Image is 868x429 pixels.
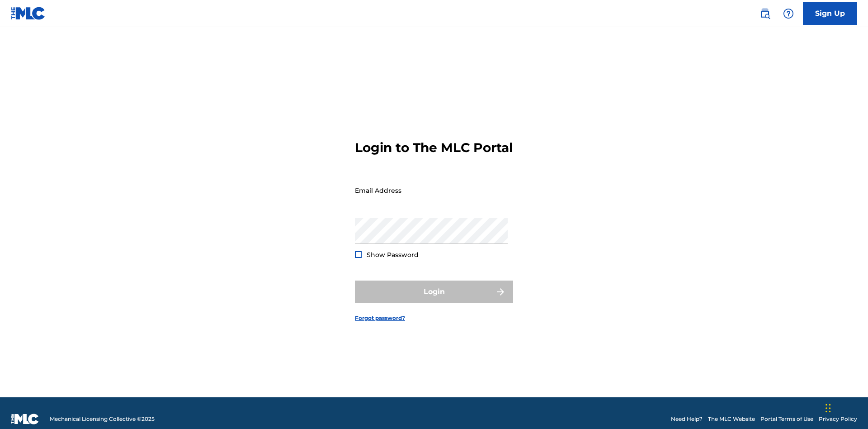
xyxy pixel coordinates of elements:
[760,415,813,423] a: Portal Terms of Use
[708,415,755,423] a: The MLC Website
[823,386,868,429] iframe: Chat Widget
[803,2,857,25] a: Sign Up
[355,140,513,156] h3: Login to The MLC Portal
[779,5,797,23] div: Help
[11,414,39,424] img: logo
[759,8,770,19] img: search
[367,251,419,259] span: Show Password
[11,7,46,20] img: MLC Logo
[50,415,155,423] span: Mechanical Licensing Collective © 2025
[783,8,794,19] img: help
[826,395,831,422] div: Drag
[756,5,774,23] a: Public Search
[819,415,857,423] a: Privacy Policy
[355,314,405,322] a: Forgot password?
[671,415,703,423] a: Need Help?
